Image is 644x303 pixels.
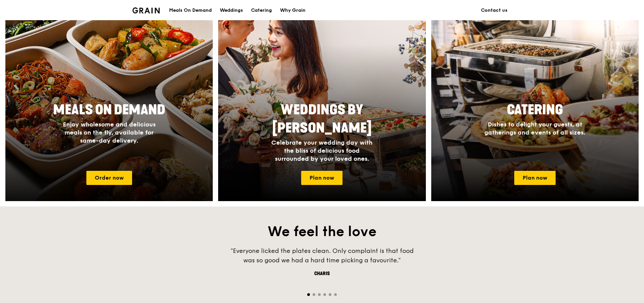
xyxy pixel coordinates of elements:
span: Go to slide 2 [313,293,315,296]
span: Enjoy wholesome and delicious meals on the fly, available for same-day delivery. [63,121,156,144]
a: Weddings [216,0,247,21]
a: Contact us [477,0,512,21]
a: Order now [86,171,132,185]
a: Plan now [514,171,556,185]
div: Charis [221,270,423,277]
span: Meals On Demand [53,102,165,118]
img: Grain [132,7,160,13]
span: Go to slide 6 [334,293,337,296]
a: Catering [247,0,276,21]
div: "Everyone licked the plates clean. Only complaint is that food was so good we had a hard time pic... [221,246,423,265]
span: Go to slide 5 [329,293,331,296]
a: CateringDishes to delight your guests, at gatherings and events of all sizes.Plan now [431,5,639,201]
span: Go to slide 4 [323,293,326,296]
div: Catering [251,0,272,21]
a: Why Grain [276,0,310,21]
div: Why Grain [280,0,306,21]
a: Plan now [301,171,343,185]
span: Catering [507,102,563,118]
span: Celebrate your wedding day with the bliss of delicious food surrounded by your loved ones. [271,139,372,162]
span: Go to slide 1 [307,293,310,296]
div: Meals On Demand [169,0,212,21]
span: Dishes to delight your guests, at gatherings and events of all sizes. [484,121,585,136]
a: Weddings by [PERSON_NAME]Celebrate your wedding day with the bliss of delicious food surrounded b... [218,5,426,201]
div: Weddings [220,0,243,21]
a: Meals On DemandEnjoy wholesome and delicious meals on the fly, available for same-day delivery.Or... [5,5,213,201]
span: Weddings by [PERSON_NAME] [272,102,372,136]
span: Go to slide 3 [318,293,321,296]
